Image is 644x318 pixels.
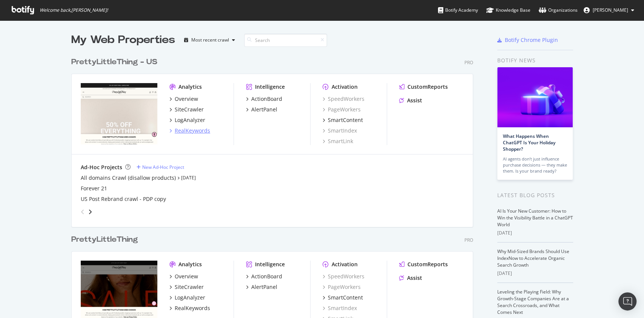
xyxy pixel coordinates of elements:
[78,206,88,218] div: angle-left
[246,273,282,280] a: ActionBoard
[251,95,282,103] div: ActionBoard
[169,95,198,103] a: Overview
[332,83,358,91] div: Activation
[497,230,573,236] div: [DATE]
[323,127,357,134] a: SmartIndex
[505,36,558,44] div: Botify Chrome Plugin
[169,304,210,312] a: RealKeywords
[503,156,567,174] div: AI agents don’t just influence purchase decisions — they make them. Is your brand ready?
[486,6,530,14] div: Knowledge Base
[399,274,422,282] a: Assist
[169,127,210,134] a: RealKeywords
[497,208,573,228] a: AI Is Your New Customer: How to Win the Visibility Battle in a ChatGPT World
[88,208,93,216] div: angle-right
[255,83,285,91] div: Intelligence
[71,32,175,48] div: My Web Properties
[255,261,285,268] div: Intelligence
[178,83,202,91] div: Analytics
[323,106,361,113] a: PageWorkers
[323,137,353,145] a: SmartLink
[81,195,166,203] a: US Post Rebrand crawl - PDP copy
[181,34,238,46] button: Most recent crawl
[137,164,184,170] a: New Ad-Hoc Project
[175,106,204,113] div: SiteCrawler
[175,304,210,312] div: RealKeywords
[539,6,578,14] div: Organizations
[175,283,204,291] div: SiteCrawler
[175,116,205,124] div: LogAnalyzer
[71,234,138,245] div: PrettyLittleThing
[328,116,363,124] div: SmartContent
[407,274,422,282] div: Assist
[244,34,327,47] input: Search
[407,261,448,268] div: CustomReports
[175,273,198,280] div: Overview
[251,283,277,291] div: AlertPanel
[618,292,636,310] div: Open Intercom Messenger
[593,7,628,13] span: Tess Healey
[169,106,204,113] a: SiteCrawler
[323,273,364,280] a: SpeedWorkers
[71,234,141,245] a: PrettyLittleThing
[399,261,448,268] a: CustomReports
[497,191,573,199] div: Latest Blog Posts
[438,6,478,14] div: Botify Academy
[323,95,364,103] a: SpeedWorkers
[178,261,202,268] div: Analytics
[323,116,363,124] a: SmartContent
[497,289,569,315] a: Leveling the Playing Field: Why Growth-Stage Companies Are at a Search Crossroads, and What Comes...
[175,95,198,103] div: Overview
[40,7,108,13] span: Welcome back, [PERSON_NAME] !
[169,294,205,301] a: LogAnalyzer
[323,283,361,291] a: PageWorkers
[181,174,196,181] a: [DATE]
[81,83,157,144] img: prettylittlething.us
[251,106,277,113] div: AlertPanel
[323,294,363,301] a: SmartContent
[246,95,282,103] a: ActionBoard
[142,164,184,170] div: New Ad-Hoc Project
[81,185,107,192] a: Forever 21
[81,164,122,171] div: Ad-Hoc Projects
[328,294,363,301] div: SmartContent
[81,174,176,182] a: All domains Crawl (disallow products)
[497,248,569,268] a: Why Mid-Sized Brands Should Use IndexNow to Accelerate Organic Search Growth
[175,127,210,134] div: RealKeywords
[169,116,205,124] a: LogAnalyzer
[169,273,198,280] a: Overview
[407,83,448,91] div: CustomReports
[497,36,558,44] a: Botify Chrome Plugin
[246,106,277,113] a: AlertPanel
[399,83,448,91] a: CustomReports
[191,38,229,42] div: Most recent crawl
[71,57,157,68] div: PrettyLittleThing - US
[332,261,358,268] div: Activation
[246,283,277,291] a: AlertPanel
[323,304,357,312] a: SmartIndex
[251,273,282,280] div: ActionBoard
[169,283,204,291] a: SiteCrawler
[71,57,160,68] a: PrettyLittleThing - US
[175,294,205,301] div: LogAnalyzer
[497,270,573,277] div: [DATE]
[399,97,422,104] a: Assist
[464,59,473,66] div: Pro
[497,56,573,65] div: Botify news
[578,4,640,16] button: [PERSON_NAME]
[497,67,573,127] img: What Happens When ChatGPT Is Your Holiday Shopper?
[464,237,473,243] div: Pro
[503,133,555,152] a: What Happens When ChatGPT Is Your Holiday Shopper?
[407,97,422,104] div: Assist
